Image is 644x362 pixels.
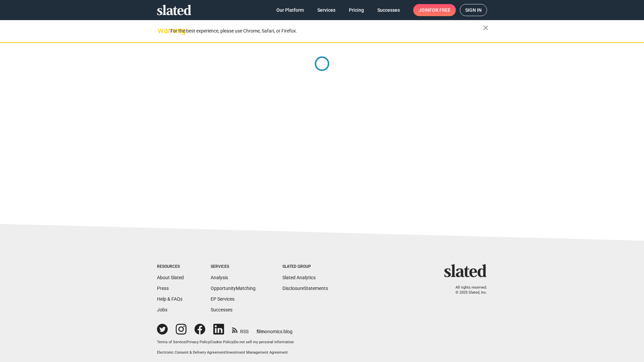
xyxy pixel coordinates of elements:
[211,275,228,280] a: Analysis
[225,350,226,355] span: |
[257,329,265,334] span: film
[211,340,233,344] a: Cookie Policy
[482,24,490,32] mat-icon: close
[157,307,167,312] a: Jobs
[282,275,316,280] a: Slated Analytics
[226,350,288,355] a: Investment Management Agreement
[157,350,225,355] a: Electronic Consent & Delivery Agreement
[419,4,450,16] span: Join
[211,307,232,312] a: Successes
[317,4,335,16] span: Services
[210,340,211,344] span: |
[276,4,304,16] span: Our Platform
[372,4,405,16] a: Successes
[158,26,166,35] mat-icon: warning
[282,264,328,269] div: Slated Group
[377,4,400,16] span: Successes
[157,264,184,269] div: Resources
[211,296,234,302] a: EP Services
[233,340,234,344] span: |
[448,285,487,295] p: All rights reserved. © 2025 Slated, Inc.
[312,4,341,16] a: Services
[157,296,182,302] a: Help & FAQs
[343,4,369,16] a: Pricing
[271,4,309,16] a: Our Platform
[170,26,483,36] div: For the best experience, please use Chrome, Safari, or Firefox.
[157,286,169,291] a: Press
[460,4,487,16] a: Sign in
[232,324,249,335] a: RSS
[157,275,184,280] a: About Slated
[429,4,450,16] span: for free
[186,340,210,344] a: Privacy Policy
[157,340,185,344] a: Terms of Service
[257,323,292,335] a: filmonomics blog
[465,4,482,16] span: Sign in
[185,340,186,344] span: |
[282,286,328,291] a: DisclosureStatements
[349,4,364,16] span: Pricing
[211,286,256,291] a: OpportunityMatching
[211,264,256,269] div: Services
[234,340,294,345] button: Do not sell my personal information
[413,4,456,16] a: Joinfor free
